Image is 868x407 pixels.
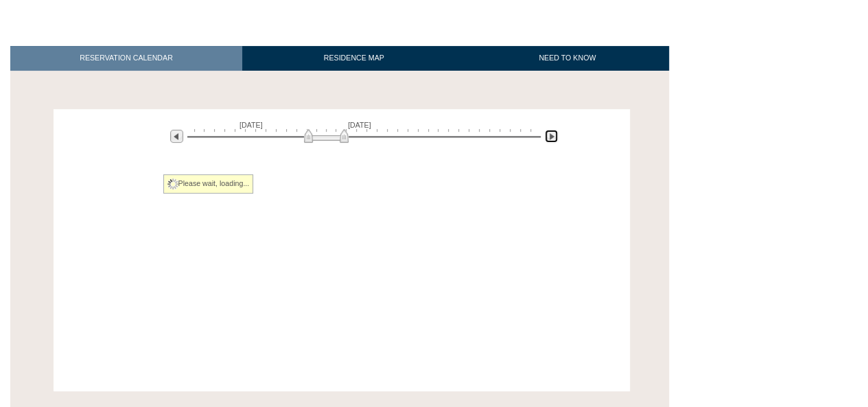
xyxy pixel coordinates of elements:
[465,46,669,70] a: NEED TO KNOW
[239,121,263,129] span: [DATE]
[545,130,558,143] img: Next
[163,174,254,194] div: Please wait, loading...
[348,121,371,129] span: [DATE]
[10,46,242,70] a: RESERVATION CALENDAR
[167,178,178,189] img: spinner2.gif
[242,46,466,70] a: RESIDENCE MAP
[170,130,183,143] img: Previous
